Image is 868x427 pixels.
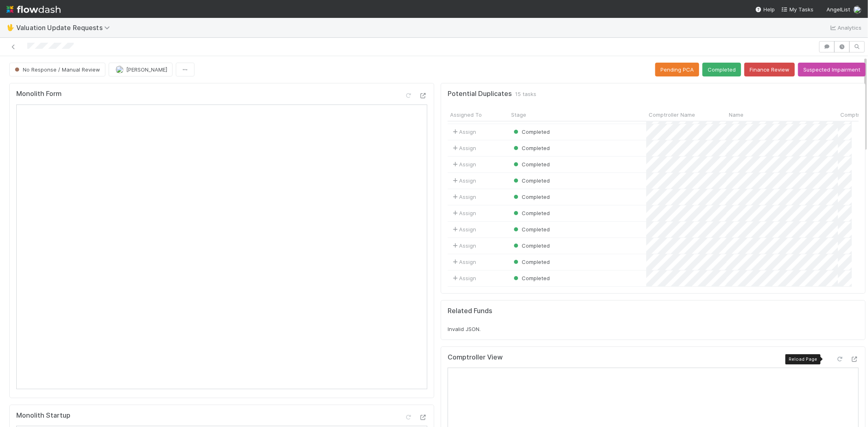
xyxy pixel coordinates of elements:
button: No Response / Manual Review [9,63,105,76]
div: Invalid JSON. [448,325,859,333]
span: Completed [512,161,550,168]
div: Completed [512,176,550,185]
span: Completed [512,177,550,184]
button: [PERSON_NAME] [109,63,173,76]
img: avatar_5106bb14-94e9-4897-80de-6ae81081f36d.png [116,65,124,74]
span: My Tasks [781,6,813,13]
span: [PERSON_NAME] [126,66,167,73]
a: My Tasks [781,5,813,13]
button: Finance Review [744,63,795,76]
span: AngelList [826,6,850,13]
span: Assign [451,209,476,217]
span: Completed [512,226,550,233]
span: No Response / Manual Review [13,66,100,73]
img: avatar_5106bb14-94e9-4897-80de-6ae81081f36d.png [853,6,861,14]
div: Help [755,5,775,13]
span: Completed [512,210,550,216]
button: Suspected Impairment [798,63,866,76]
div: Completed [512,128,550,136]
div: Completed [512,160,550,168]
span: Stage [511,111,526,119]
div: Completed [512,225,550,233]
h5: Monolith Startup [16,412,70,420]
div: Completed [512,274,550,282]
span: Assign [451,193,476,201]
span: 🖖 [7,24,15,31]
span: Assign [451,242,476,250]
span: Name [729,111,743,119]
span: Completed [512,194,550,200]
span: Completed [512,259,550,265]
h5: Comptroller View [448,353,503,362]
div: Completed [512,258,550,266]
button: Completed [702,63,741,76]
span: Completed [512,242,550,249]
span: 15 tasks [515,90,536,98]
span: Assign [451,144,476,152]
div: Completed [512,144,550,152]
a: Analytics [829,23,861,33]
span: Completed [512,129,550,135]
span: Comptroller Name [649,111,695,119]
span: Assign [451,274,476,282]
div: Completed [512,193,550,201]
h5: Potential Duplicates [448,90,512,98]
button: Pending PCA [655,63,699,76]
span: Completed [512,275,550,281]
span: Assign [451,128,476,136]
span: Assign [451,176,476,185]
span: Completed [512,145,550,151]
span: Assigned To [450,111,482,119]
div: Completed [512,242,550,250]
h5: Monolith Form [16,90,61,98]
span: Assign [451,160,476,168]
img: logo-inverted-e16ddd16eac7371096b0.svg [7,2,61,16]
span: Valuation Update Requests [16,24,114,32]
h5: Related Funds [448,307,492,315]
span: Assign [451,225,476,233]
div: Completed [512,209,550,217]
span: Assign [451,258,476,266]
